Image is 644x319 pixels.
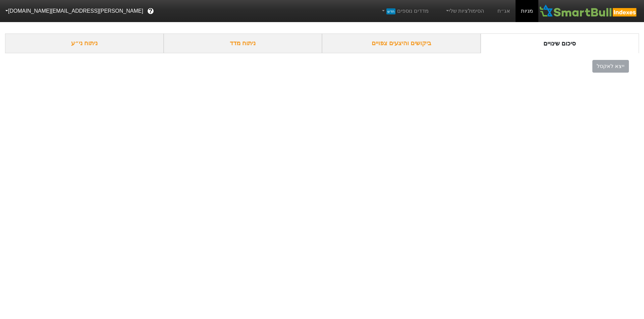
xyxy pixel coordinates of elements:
a: הסימולציות שלי [442,4,487,18]
span: חדש [386,8,395,14]
img: SmartBull [538,4,639,18]
div: ביקושים והיצעים צפויים [322,33,481,53]
a: מדדים נוספיםחדש [378,4,431,18]
div: ניתוח מדד [164,33,322,53]
div: ניתוח ני״ע [5,33,164,53]
span: ? [149,7,152,16]
button: ייצא לאקסל [592,60,629,73]
div: סיכום שינויים [481,33,639,53]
